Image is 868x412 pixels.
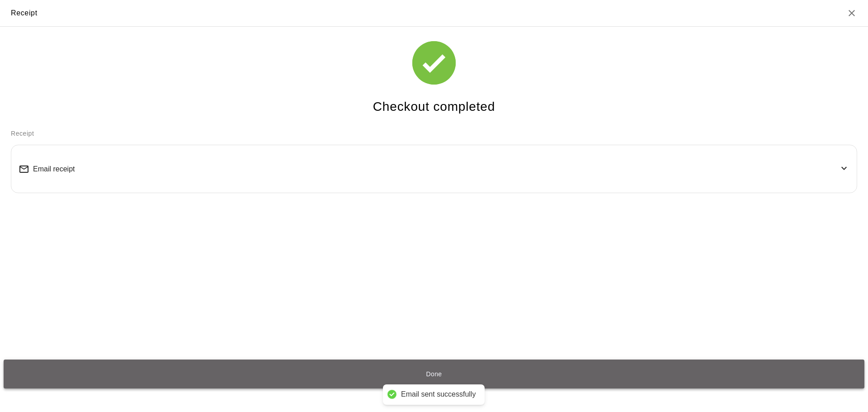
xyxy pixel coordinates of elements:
[33,165,75,173] span: Email receipt
[11,7,38,19] div: Receipt
[401,390,476,399] div: Email sent successfully
[11,129,857,138] p: Receipt
[373,99,495,115] h4: Checkout completed
[846,8,857,19] button: Close
[4,360,864,388] button: Done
